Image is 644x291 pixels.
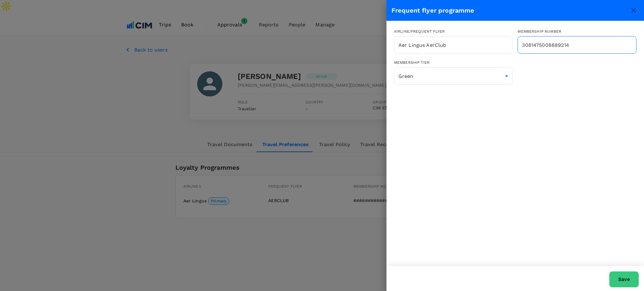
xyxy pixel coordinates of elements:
div: Membership tier [394,60,513,66]
button: Save [609,271,639,288]
div: Airline/Frequent Flyer [394,29,513,35]
div: Frequent flyer programme [391,5,628,15]
input: Membership number [518,37,636,53]
button: close [628,5,639,16]
div: Green [394,68,513,84]
div: Membership number [518,29,636,35]
button: Open [509,44,510,46]
input: Airline/frequent flyer [397,39,492,51]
